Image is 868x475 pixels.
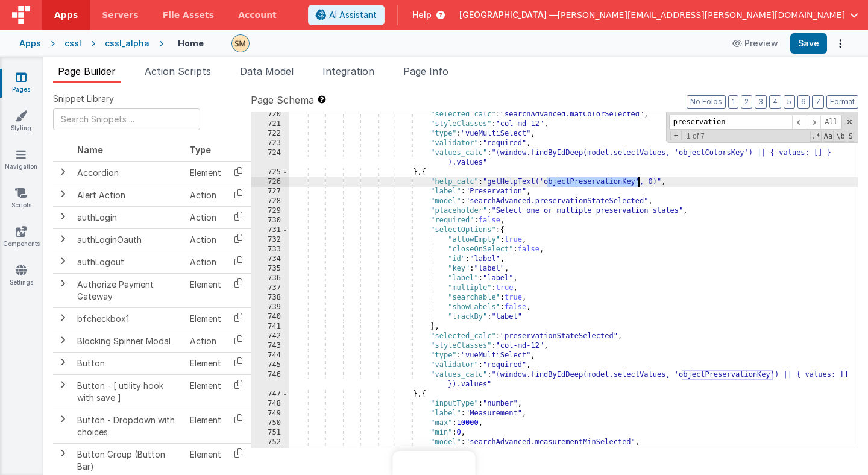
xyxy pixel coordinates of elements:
[64,37,81,49] div: cssl
[251,129,289,139] div: 722
[72,352,185,374] td: Button
[251,312,289,322] div: 740
[251,360,289,370] div: 745
[251,283,289,293] div: 737
[105,37,149,49] div: cssl_alpha
[72,330,185,352] td: Blocking Spinner Modal
[163,9,215,21] span: File Assets
[812,95,824,109] button: 7
[19,37,41,49] div: Apps
[145,65,211,77] span: Action Scripts
[251,428,289,438] div: 751
[412,9,432,21] span: Help
[728,95,738,109] button: 1
[251,139,289,148] div: 723
[185,409,226,443] td: Element
[185,251,226,273] td: Action
[769,95,781,109] button: 4
[72,307,185,330] td: bfcheckbox1
[72,374,185,409] td: Button - [ utility hook with save ]
[54,9,78,21] span: Apps
[251,447,289,457] div: 753
[185,228,226,251] td: Action
[251,168,289,177] div: 725
[820,115,842,130] span: Alt-Enter
[72,184,185,206] td: Alert Action
[810,131,821,142] span: RegExp Search
[185,352,226,374] td: Element
[251,206,289,216] div: 729
[832,35,849,52] button: Options
[558,9,845,21] span: [PERSON_NAME][EMAIL_ADDRESS][PERSON_NAME][DOMAIN_NAME]
[251,148,289,168] div: 724
[848,131,854,142] span: Search In Selection
[251,438,289,447] div: 752
[251,187,289,197] div: 727
[185,330,226,352] td: Action
[185,184,226,206] td: Action
[185,162,226,184] td: Element
[72,206,185,228] td: authLogin
[251,303,289,312] div: 739
[790,33,827,54] button: Save
[329,9,377,21] span: AI Assistant
[251,264,289,274] div: 735
[755,95,767,109] button: 3
[240,65,294,77] span: Data Model
[251,341,289,351] div: 743
[251,293,289,303] div: 738
[185,307,226,330] td: Element
[826,95,858,109] button: Format
[251,254,289,264] div: 734
[251,197,289,206] div: 728
[72,273,185,307] td: Authorize Payment Gateway
[687,95,726,109] button: No Folds
[185,206,226,228] td: Action
[251,418,289,428] div: 750
[251,322,289,332] div: 741
[835,131,846,142] span: Whole Word Search
[232,35,249,52] img: e9616e60dfe10b317d64a5e98ec8e357
[322,65,374,77] span: Integration
[251,93,314,107] span: Page Schema
[251,370,289,389] div: 746
[251,351,289,360] div: 744
[185,273,226,307] td: Element
[72,251,185,273] td: authLogout
[72,162,185,184] td: Accordion
[102,9,138,21] span: Servers
[72,228,185,251] td: authLoginOauth
[251,110,289,119] div: 720
[308,5,385,25] button: AI Assistant
[459,9,558,21] span: [GEOGRAPHIC_DATA] —
[459,9,858,21] button: [GEOGRAPHIC_DATA] — [PERSON_NAME][EMAIL_ADDRESS][PERSON_NAME][DOMAIN_NAME]
[77,145,103,155] span: Name
[185,374,226,409] td: Element
[53,93,114,105] span: Snippet Library
[251,245,289,254] div: 733
[823,131,834,142] span: CaseSensitive Search
[58,65,116,77] span: Page Builder
[669,115,792,130] input: Search for
[251,409,289,418] div: 749
[53,108,200,130] input: Search Snippets ...
[251,177,289,187] div: 726
[403,65,448,77] span: Page Info
[251,274,289,283] div: 736
[251,399,289,409] div: 748
[741,95,752,109] button: 2
[251,225,289,235] div: 731
[670,131,682,140] span: Toggel Replace mode
[784,95,795,109] button: 5
[797,95,810,109] button: 6
[190,145,211,155] span: Type
[178,39,204,48] h4: Home
[251,216,289,225] div: 730
[251,119,289,129] div: 721
[682,132,709,140] span: 1 of 7
[251,332,289,341] div: 742
[725,34,785,53] button: Preview
[72,409,185,443] td: Button - Dropdown with choices
[251,389,289,399] div: 747
[251,235,289,245] div: 732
